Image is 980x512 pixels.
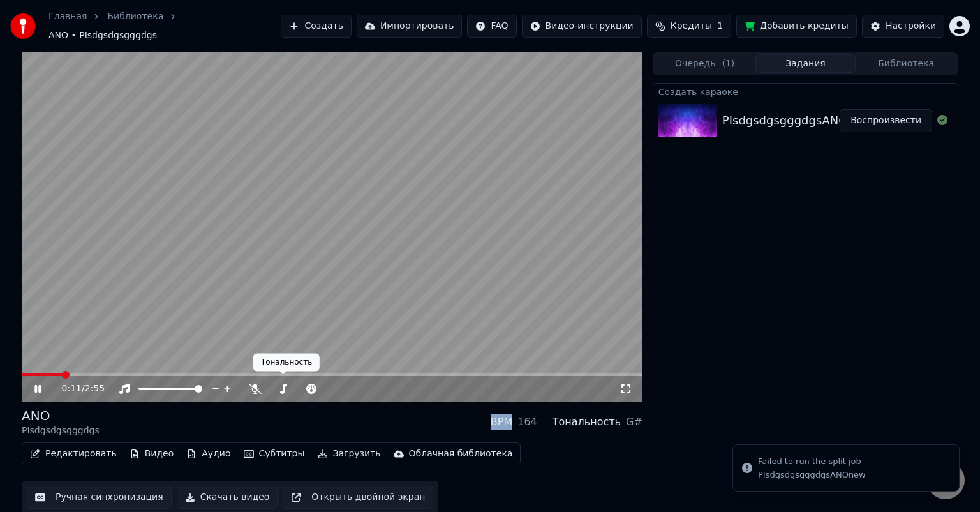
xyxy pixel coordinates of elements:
button: Добавить кредиты [736,15,857,38]
a: Главная [48,10,87,23]
div: ANO [22,407,100,425]
button: Импортировать [357,15,463,38]
span: 2:55 [85,382,105,395]
button: Очередь [655,54,755,73]
button: Аудио [181,445,235,463]
button: Настройки [862,15,944,38]
div: PIsdgsdgsgggdgs [22,425,100,437]
div: G# [626,414,642,430]
div: Облачная библиотека [409,448,513,460]
button: Загрузить [313,445,386,463]
button: Задания [755,54,856,73]
img: youka [10,13,36,39]
div: PIsdgsdgsgggdgsANOnew [758,469,866,481]
button: Ручная синхронизация [27,486,172,509]
span: ( 1 ) [722,57,734,70]
div: Тональность [553,414,621,430]
span: 1 [717,20,723,33]
div: Тональность [253,354,320,372]
button: Открыть двойной экран [283,486,433,509]
span: Кредиты [671,20,712,33]
a: Библиотека [107,10,163,23]
div: 164 [517,414,537,430]
span: 0:11 [62,382,82,395]
button: Создать [281,15,351,38]
button: Видео-инструкции [522,15,642,38]
button: Редактировать [25,445,122,463]
button: Видео [124,445,179,463]
div: Failed to run the split job [758,455,866,468]
div: PIsdgsdgsgggdgsANOnew [722,112,872,130]
button: Кредиты1 [647,15,731,38]
div: BPM [491,414,512,430]
button: Скачать видео [177,486,278,509]
nav: breadcrumb [48,10,281,42]
div: Создать караоке [653,84,958,99]
div: Настройки [886,20,936,33]
button: Субтитры [239,445,310,463]
span: ANO • PIsdgsdgsgggdgs [48,29,157,42]
button: Библиотека [856,54,956,73]
button: Воспроизвести [840,109,932,132]
button: FAQ [467,15,516,38]
div: / [62,382,93,395]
